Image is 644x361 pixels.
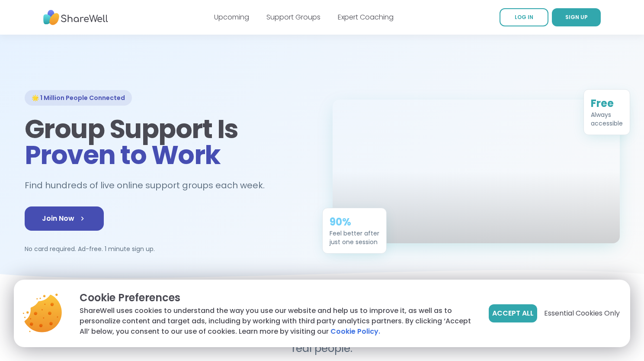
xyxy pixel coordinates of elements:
[25,90,132,106] div: 🌟 1 Million People Connected
[214,12,249,22] a: Upcoming
[515,13,533,21] span: LOG IN
[544,308,620,319] span: Essential Cookies Only
[330,229,379,246] div: Feel better after just one session
[80,290,475,306] p: Cookie Preferences
[330,215,379,229] div: 90%
[338,12,394,22] a: Expert Coaching
[25,178,274,193] h2: Find hundreds of live online support groups each week.
[266,12,320,22] a: Support Groups
[25,116,312,168] h1: Group Support Is
[492,308,534,319] span: Accept All
[552,8,601,26] a: SIGN UP
[25,245,312,253] p: No card required. Ad-free. 1 minute sign up.
[500,8,548,26] a: LOG IN
[80,306,475,337] p: ShareWell uses cookies to understand the way you use our website and help us to improve it, as we...
[591,110,623,128] div: Always accessible
[25,137,221,173] span: Proven to Work
[565,13,588,21] span: SIGN UP
[43,6,108,29] img: ShareWell Nav Logo
[330,326,380,337] a: Cookie Policy.
[489,304,537,322] button: Accept All
[42,213,87,224] span: Join Now
[25,206,104,231] a: Join Now
[591,97,623,110] div: Free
